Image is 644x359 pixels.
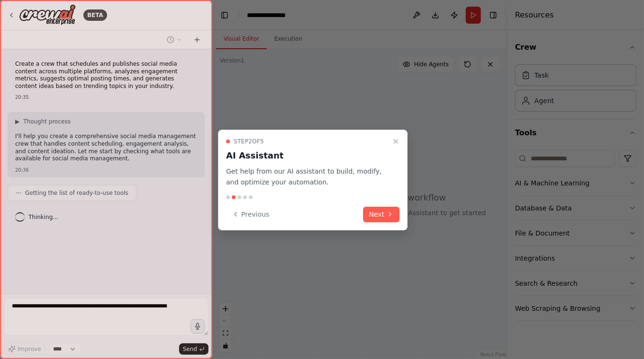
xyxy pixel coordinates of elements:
h3: AI Assistant [226,149,388,162]
p: Get help from our AI assistant to build, modify, and optimize your automation. [226,166,388,188]
button: Close walkthrough [390,136,401,147]
button: Next [363,207,400,222]
button: Previous [226,207,275,222]
button: Hide left sidebar [218,9,231,22]
span: Step 2 of 5 [234,138,264,145]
